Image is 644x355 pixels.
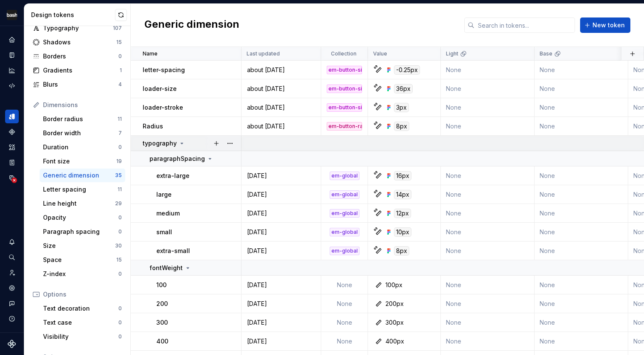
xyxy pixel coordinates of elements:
[40,239,125,253] a: Size30
[441,98,535,117] td: None
[385,318,404,327] div: 300px
[5,266,19,279] a: Invite team
[5,297,19,310] button: Contact support
[43,143,118,151] div: Duration
[5,250,19,264] button: Search ⌘K
[143,122,163,131] p: Radius
[5,33,19,47] div: Home
[535,276,628,294] td: None
[5,64,19,77] a: Analytics
[441,332,535,351] td: None
[40,154,125,168] a: Font size19
[441,185,535,204] td: None
[118,319,122,326] div: 0
[40,112,125,126] a: Border radius11
[242,228,320,236] div: [DATE]
[29,21,125,35] a: Typography107
[394,227,411,237] div: 10px
[29,64,125,77] a: Gradients1
[330,209,359,218] div: em-global
[118,81,122,88] div: 4
[321,294,368,313] td: None
[43,101,122,109] div: Dimensions
[535,204,628,223] td: None
[441,204,535,223] td: None
[535,294,628,313] td: None
[156,337,168,346] p: 400
[394,84,413,93] div: 36px
[143,103,183,112] p: loader-stroke
[40,267,125,281] a: Z-index0
[43,80,118,89] div: Blurs
[149,154,205,163] p: paragraphSpacing
[115,172,122,179] div: 35
[143,50,158,57] p: Name
[143,139,177,148] p: typography
[394,190,411,199] div: 14px
[321,276,368,294] td: None
[43,227,118,236] div: Paragraph spacing
[43,24,113,32] div: Typography
[330,172,359,180] div: em-global
[327,66,362,74] div: em-button-size
[143,66,185,74] p: letter-spacing
[535,166,628,185] td: None
[385,281,402,289] div: 100px
[43,242,115,250] div: Size
[40,225,125,239] a: Paragraph spacing0
[330,190,359,199] div: em-global
[535,313,628,332] td: None
[321,313,368,332] td: None
[40,253,125,267] a: Space15
[43,115,118,123] div: Border radius
[116,256,122,263] div: 15
[441,166,535,185] td: None
[331,50,356,57] p: Collection
[535,61,628,79] td: None
[156,228,172,236] p: small
[120,67,122,74] div: 1
[535,242,628,260] td: None
[156,247,190,255] p: extra-small
[40,316,125,329] a: Text case0
[118,53,122,60] div: 0
[242,337,320,346] div: [DATE]
[5,79,19,93] a: Code automation
[242,318,320,327] div: [DATE]
[5,125,19,139] a: Components
[118,144,122,151] div: 0
[5,281,19,295] div: Settings
[156,318,168,327] p: 300
[535,332,628,351] td: None
[5,140,19,154] a: Assets
[118,305,122,312] div: 0
[40,302,125,315] a: Text decoration0
[441,276,535,294] td: None
[8,340,16,348] svg: Supernova Logo
[43,171,115,180] div: Generic dimension
[40,183,125,196] a: Letter spacing11
[327,84,362,93] div: em-button-size
[441,242,535,260] td: None
[535,223,628,242] td: None
[242,66,320,74] div: about [DATE]
[43,129,118,137] div: Border width
[330,247,359,255] div: em-global
[242,122,320,131] div: about [DATE]
[394,103,409,112] div: 3px
[327,122,362,131] div: em-button-radius
[242,190,320,199] div: [DATE]
[5,48,19,62] a: Documentation
[43,66,120,75] div: Gradients
[40,197,125,210] a: Line height29
[5,235,19,249] button: Notifications
[394,65,420,75] div: -0.25px
[385,300,404,308] div: 200px
[535,117,628,136] td: None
